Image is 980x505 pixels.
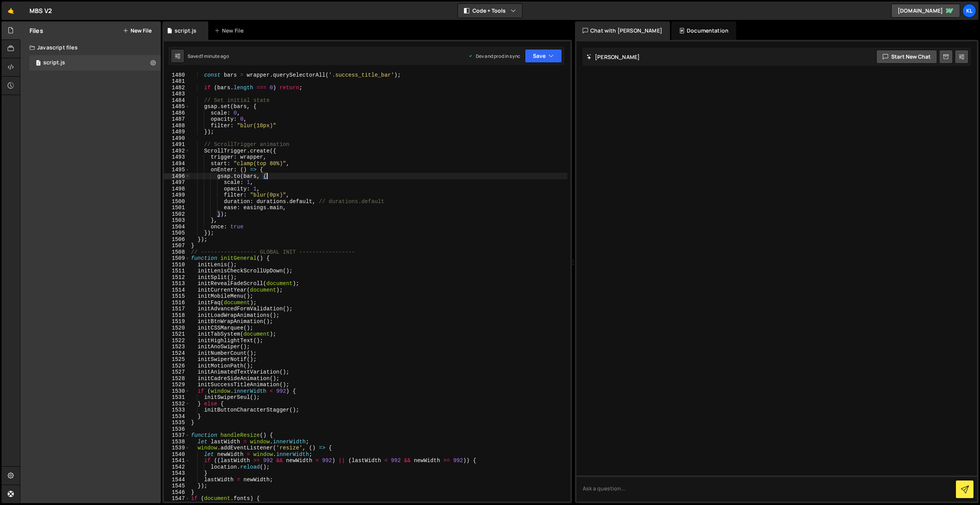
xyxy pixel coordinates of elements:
div: 1484 [164,97,190,104]
div: 1521 [164,331,190,338]
div: 1545 [164,483,190,489]
div: script.js [175,27,196,34]
div: 1490 [164,135,190,142]
div: 1528 [164,375,190,382]
div: 1504 [164,224,190,230]
div: 1532 [164,401,190,407]
div: 1480 [164,72,190,79]
div: 1519 [164,318,190,325]
a: 🤙 [2,2,20,20]
div: 1485 [164,103,190,110]
div: 1542 [164,464,190,471]
div: MBS V2 [29,6,52,15]
div: 1 minute ago [201,53,229,59]
div: 1513 [164,280,190,287]
div: 1530 [164,388,190,395]
div: 1508 [164,249,190,256]
div: 1512 [164,274,190,281]
div: 1481 [164,78,190,85]
div: 1518 [164,312,190,319]
button: Save [525,49,562,63]
div: Saved [188,53,229,59]
button: New File [123,28,152,34]
div: 1491 [164,141,190,148]
div: 1496 [164,173,190,180]
div: 1499 [164,192,190,198]
button: Start new chat [876,50,937,64]
div: 1524 [164,350,190,357]
div: 1487 [164,116,190,123]
div: 1517 [164,306,190,312]
div: 1546 [164,489,190,496]
div: 1536 [164,426,190,433]
div: Documentation [671,21,736,40]
div: Javascript files [20,40,161,55]
div: 1534 [164,413,190,420]
div: 1515 [164,293,190,300]
div: 1498 [164,186,190,192]
div: 1507 [164,243,190,249]
div: 1540 [164,451,190,458]
div: 1509 [164,255,190,262]
div: 1525 [164,356,190,363]
div: 1502 [164,211,190,218]
div: 1531 [164,394,190,401]
div: 1522 [164,338,190,344]
div: 1535 [164,420,190,426]
div: 1488 [164,123,190,129]
h2: Files [29,26,43,35]
span: 1 [36,61,41,67]
div: 1529 [164,382,190,388]
div: 1538 [164,439,190,445]
div: 1505 [164,230,190,236]
div: 1493 [164,154,190,161]
div: 1544 [164,477,190,483]
div: 16372/44284.js [29,55,161,71]
div: 1510 [164,262,190,268]
div: 1539 [164,445,190,451]
div: 1541 [164,457,190,464]
div: 1506 [164,236,190,243]
a: Kl [962,4,976,18]
div: 1492 [164,148,190,154]
div: 1486 [164,110,190,116]
div: 1511 [164,268,190,274]
div: 1494 [164,161,190,167]
div: script.js [43,59,65,66]
div: 1514 [164,287,190,293]
div: 1543 [164,470,190,477]
div: Chat with [PERSON_NAME] [575,21,670,40]
div: 1526 [164,363,190,369]
div: 1503 [164,217,190,224]
div: New File [214,27,247,34]
div: 1482 [164,85,190,91]
div: Dev and prod in sync [468,53,520,59]
div: 1497 [164,179,190,186]
div: 1500 [164,198,190,205]
div: 1495 [164,167,190,173]
div: 1489 [164,129,190,135]
div: 1527 [164,369,190,375]
button: Code + Tools [458,4,522,18]
div: 1483 [164,91,190,97]
h2: [PERSON_NAME] [586,53,640,61]
div: 1520 [164,325,190,331]
div: 1516 [164,300,190,306]
div: 1501 [164,205,190,211]
div: 1533 [164,407,190,413]
div: 1537 [164,432,190,439]
a: [DOMAIN_NAME] [891,4,960,18]
div: 1547 [164,495,190,502]
div: 1523 [164,344,190,350]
